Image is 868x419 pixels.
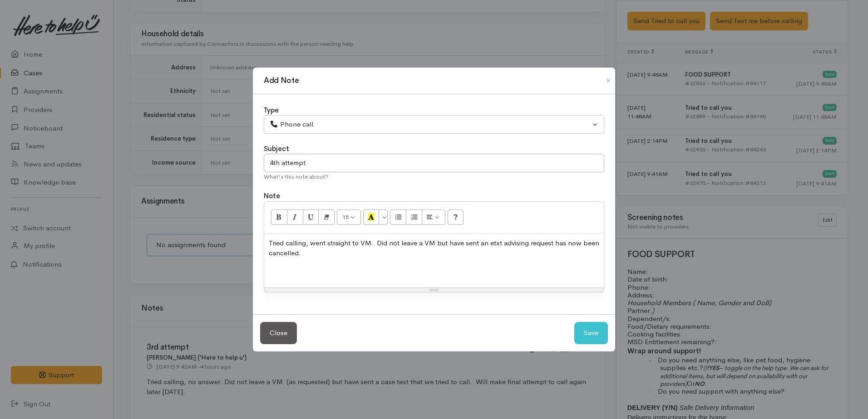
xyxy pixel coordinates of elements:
button: Underline (CTRL+U) [303,209,319,225]
button: Bold (CTRL+B) [271,209,287,225]
button: More Color [379,209,388,225]
button: Recent Color [363,209,380,225]
button: Close [260,322,297,344]
p: Tried calling, went straight to VM. Did not leave a VM but have sent an etxt advising request has... [269,238,599,258]
button: Remove Font Style (CTRL+\) [318,209,335,225]
button: Help [448,209,464,225]
button: Save [574,322,608,344]
label: Type [264,105,279,116]
div: What's this note about? [264,172,604,181]
label: Note [264,191,280,201]
button: Ordered list (CTRL+SHIFT+NUM8) [406,209,422,225]
h1: Add Note [264,75,299,87]
span: 15 [342,213,349,221]
div: Resize [264,288,604,292]
button: Italic (CTRL+I) [287,209,303,225]
button: Font Size [337,209,361,225]
div: Phone call [270,119,590,130]
label: Subject [264,144,289,154]
button: Unordered list (CTRL+SHIFT+NUM7) [390,209,406,225]
button: Close [601,75,616,86]
button: Phone call [264,115,604,134]
button: Paragraph [422,209,445,225]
